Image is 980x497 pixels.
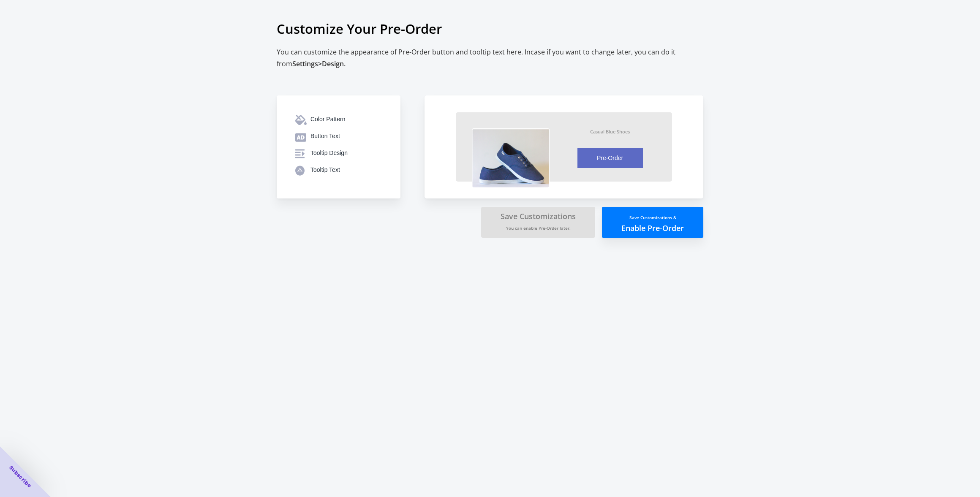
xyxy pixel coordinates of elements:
h2: You can customize the appearance of Pre-Order button and tooltip text here. Incase if you want to... [277,46,703,70]
button: Tooltip Text [289,161,389,178]
small: You can enable Pre-Order later. [506,225,571,231]
h1: Customize Your Pre-Order [277,11,703,46]
button: Save CustomizationsYou can enable Pre-Order later. [481,207,595,238]
div: Tooltip Design [310,149,382,157]
button: Button Text [289,128,389,144]
button: Pre-Order [577,148,643,168]
button: Tooltip Design [289,144,389,161]
div: Tooltip Text [310,166,382,174]
small: Save Customizations & [629,215,676,220]
button: Save Customizations &Enable Pre-Order [602,207,703,238]
div: Color Pattern [310,115,382,123]
span: Subscribe [8,464,33,489]
div: Button Text [310,132,382,140]
img: vzX7clC.png [472,128,550,188]
span: Settings > Design. [292,59,346,68]
div: Casual Blue Shoes [590,128,630,135]
button: Color Pattern [289,111,389,128]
